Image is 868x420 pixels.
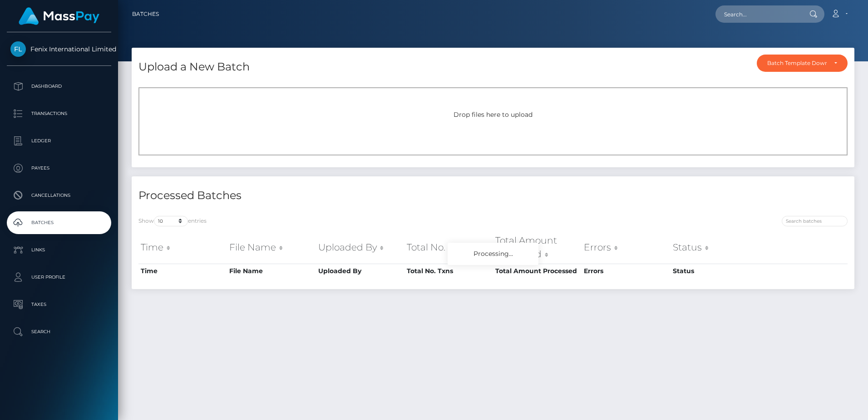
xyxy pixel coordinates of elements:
th: File Name [227,231,316,264]
a: Taxes [7,293,111,316]
th: Total No. Txns [404,264,493,278]
p: Payees [10,161,108,175]
select: Showentries [154,216,188,226]
button: Batch Template Download [757,55,848,72]
span: Fenix International Limited [7,45,111,53]
th: Total Amount Processed [493,264,582,278]
p: Batches [10,216,108,230]
p: Cancellations [10,189,108,202]
p: Links [10,243,108,257]
p: Taxes [10,298,108,311]
img: MassPay Logo [19,7,99,25]
div: Batch Template Download [767,60,827,67]
div: Processing... [448,243,538,265]
a: Search [7,320,111,343]
span: Drop files here to upload [454,110,533,119]
p: Transactions [10,107,108,120]
th: Uploaded By [316,231,404,264]
input: Search batches [782,216,848,226]
img: Fenix International Limited [10,41,26,57]
a: Dashboard [7,75,111,98]
th: File Name [227,264,316,278]
a: Batches [7,211,111,234]
p: Ledger [10,134,108,148]
a: Transactions [7,102,111,125]
label: Show entries [138,216,207,226]
th: Status [671,264,759,278]
a: Links [7,239,111,261]
a: Cancellations [7,184,111,207]
a: Payees [7,157,111,180]
a: Ledger [7,130,111,152]
p: User Profile [10,270,108,284]
th: Status [671,231,759,264]
th: Errors [582,264,670,278]
th: Total Amount Processed [493,231,582,264]
input: Search... [715,5,801,23]
th: Total No. Txns [404,231,493,264]
th: Time [138,264,227,278]
p: Dashboard [10,80,108,93]
h4: Processed Batches [138,188,486,204]
th: Time [138,231,227,264]
p: Search [10,325,108,339]
a: User Profile [7,266,111,289]
th: Uploaded By [316,264,404,278]
th: Errors [582,231,670,264]
a: Batches [132,5,159,24]
h4: Upload a New Batch [138,59,250,75]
